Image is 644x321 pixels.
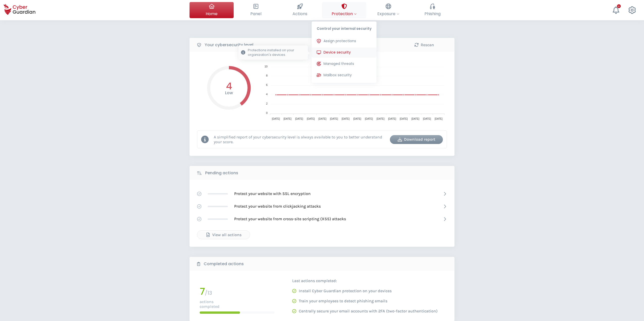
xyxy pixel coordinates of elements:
[200,304,275,309] p: completed
[377,117,385,120] tspan: [DATE]
[278,2,322,18] button: Actions
[435,117,443,120] tspan: [DATE]
[299,288,392,293] p: Install Cyber Guardian protection on your devices
[353,117,361,120] tspan: [DATE]
[204,261,244,267] b: Completed actions
[234,204,321,209] p: Protect your website from clickjacking attacks
[200,287,205,296] h1: 7
[266,74,267,77] tspan: 8
[377,11,399,17] span: Exposure
[366,2,410,18] button: Exposure
[205,289,212,297] span: / 13
[312,21,377,34] p: Control your internal security
[200,299,275,304] p: actions
[264,65,267,68] tspan: 10
[312,47,377,58] button: Device securityProtections installed on your organization's devices.
[342,117,350,120] tspan: [DATE]
[410,2,454,18] button: Phishing
[248,48,305,57] p: Protections installed on your organization's devices.
[266,102,267,105] tspan: 2
[250,11,261,17] span: Panel
[197,230,250,239] button: View all actions
[284,117,292,120] tspan: [DATE]
[318,117,327,120] tspan: [DATE]
[292,278,431,283] p: Last actions completed:
[401,42,447,48] div: Rescan
[292,11,307,17] span: Actions
[201,232,246,238] div: View all actions
[266,111,267,114] tspan: 0
[411,117,419,120] tspan: [DATE]
[312,36,377,46] button: Assign protections
[424,11,441,17] span: Phishing
[206,11,218,17] span: Home
[299,299,387,304] p: Train your employees to detect phishing emails
[324,50,351,55] span: Device security
[423,117,431,120] tspan: [DATE]
[307,117,315,120] tspan: [DATE]
[398,40,451,49] button: Rescan
[205,170,238,176] b: Pending actions
[299,309,438,314] p: Centrally secure your email accounts with 2FA (two-factor authentication)
[324,72,352,78] span: Mailbox security
[266,83,267,86] tspan: 6
[400,117,408,120] tspan: [DATE]
[312,59,377,69] button: Managed threats
[324,38,356,44] span: Assign protections
[214,135,386,144] p: A simplified report of your cybersecurity level is always available to you to better understand y...
[330,117,338,120] tspan: [DATE]
[394,136,439,142] div: Download report
[234,2,278,18] button: Panel
[365,117,373,120] tspan: [DATE]
[388,117,396,120] tspan: [DATE]
[295,117,303,120] tspan: [DATE]
[234,216,346,222] p: Protect your website from cross-site scripting (XSS) attacks
[272,117,280,120] tspan: [DATE]
[332,11,357,17] span: Protection
[324,61,354,66] span: Managed threats
[312,70,377,80] button: Mailbox security
[205,42,253,48] b: Your cybersecurity level
[266,93,267,96] tspan: 4
[617,4,621,8] div: +
[190,2,234,18] button: Home
[234,191,311,196] p: Protect your website with SSL encryption
[390,135,443,144] button: Download report
[322,2,366,18] button: ProtectionControl your internal securityAssign protectionsDevice securityProtections installed on...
